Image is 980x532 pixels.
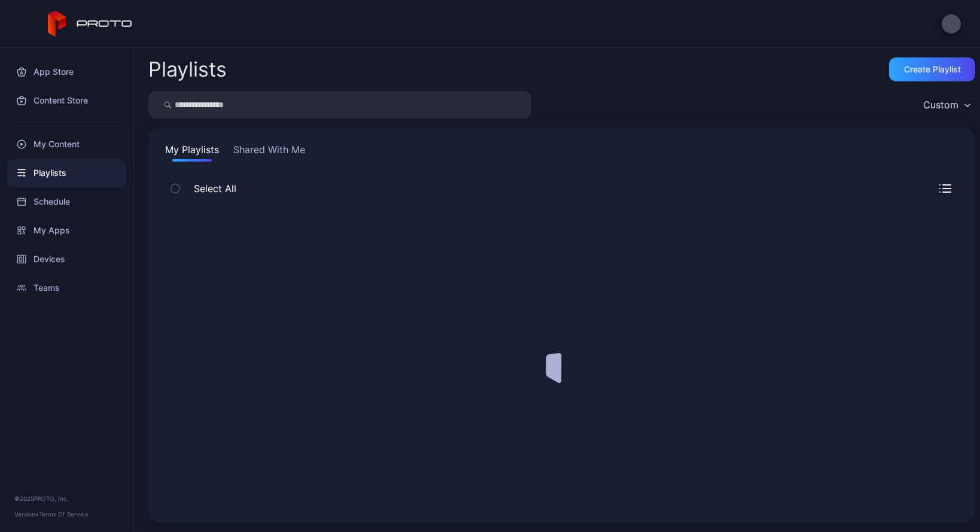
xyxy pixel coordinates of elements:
div: © 2025 PROTO, Inc. [14,494,119,503]
a: App Store [7,57,126,86]
a: Playlists [7,159,126,187]
h2: Playlists [148,59,227,80]
a: Devices [7,245,126,273]
a: My Content [7,130,126,159]
div: Create Playlist [904,65,961,74]
a: Terms Of Service [39,510,89,518]
span: Version • [14,510,39,518]
a: Schedule [7,187,126,216]
button: Create Playlist [889,57,975,81]
button: Shared With Me [231,142,308,162]
a: Teams [7,273,126,302]
button: My Playlists [163,142,221,162]
a: My Apps [7,216,126,245]
div: Custom [923,99,958,111]
span: Select All [188,181,236,196]
a: Content Store [7,86,126,115]
button: Custom [917,91,975,118]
